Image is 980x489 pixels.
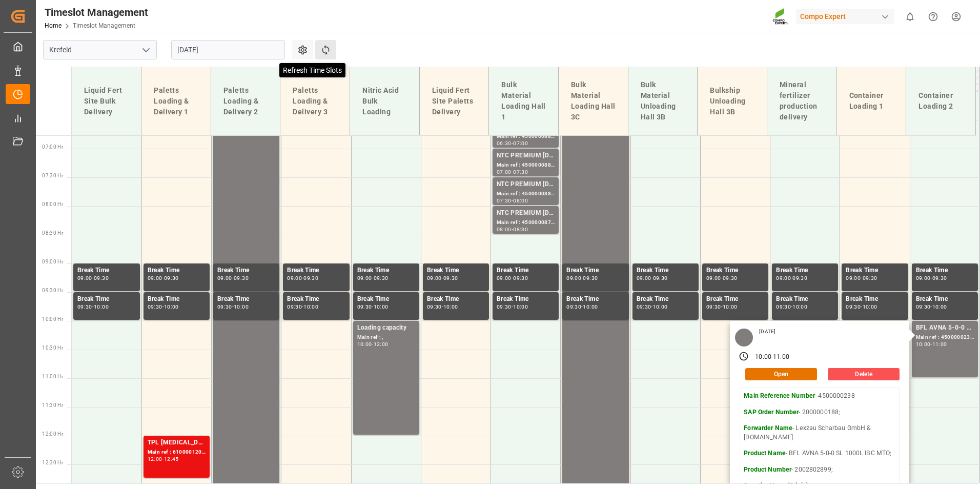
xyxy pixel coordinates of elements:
[916,304,931,309] div: 09:30
[744,409,799,416] strong: SAP Order Number
[357,304,372,309] div: 09:30
[217,266,275,276] div: Break Time
[497,170,512,174] div: 07:00
[374,342,389,347] div: 12:00
[43,40,157,59] input: Type to search/select
[846,294,904,304] div: Break Time
[796,9,894,24] div: Compo Expert
[42,201,63,207] span: 08:00 Hr
[164,304,179,309] div: 10:00
[637,294,695,304] div: Break Time
[42,173,63,178] span: 07:30 Hr
[791,304,792,309] div: -
[567,75,620,127] div: Bulk Material Loading Hall 3C
[303,304,318,309] div: 10:00
[357,276,372,280] div: 09:00
[845,86,898,116] div: Container Loading 1
[653,304,668,309] div: 10:00
[150,81,202,121] div: Paletts Loading & Delivery 1
[637,304,651,309] div: 09:30
[930,304,932,309] div: -
[512,304,513,309] div: -
[846,266,904,276] div: Break Time
[863,276,877,280] div: 09:30
[581,304,583,309] div: -
[357,333,415,342] div: Main ref : ,
[723,304,738,309] div: 10:00
[358,81,411,121] div: Nitric Acid Bulk Loading
[581,276,583,280] div: -
[138,42,153,58] button: open menu
[92,276,94,280] div: -
[706,266,764,276] div: Break Time
[357,294,415,304] div: Break Time
[930,342,932,347] div: -
[77,266,136,276] div: Break Time
[512,141,513,146] div: -
[148,457,162,461] div: 12:00
[861,276,862,280] div: -
[721,276,723,280] div: -
[164,276,179,280] div: 09:30
[427,304,442,309] div: 09:30
[42,144,63,150] span: 07:00 Hr
[357,323,415,333] div: Loading capacity
[42,259,63,264] span: 09:00 Hr
[428,81,481,121] div: Liquid Fert Site Paletts Delivery
[771,353,773,362] div: -
[651,304,652,309] div: -
[148,266,206,276] div: Break Time
[427,276,442,280] div: 09:00
[513,304,528,309] div: 10:00
[566,266,624,276] div: Break Time
[899,5,922,28] button: show 0 new notifications
[914,86,967,116] div: Container Loading 2
[744,466,791,473] strong: Product Number
[513,276,528,280] div: 09:30
[497,227,512,232] div: 08:00
[744,424,895,442] p: - Lexzau Scharbau GmbH & [DOMAIN_NAME]
[566,304,581,309] div: 09:30
[92,304,94,309] div: -
[374,276,389,280] div: 09:30
[828,368,900,380] button: Delete
[357,266,415,276] div: Break Time
[791,276,792,280] div: -
[583,276,598,280] div: 09:30
[497,151,555,161] div: NTC PREMIUM [DATE]+3+TE BULK;
[45,5,148,20] div: Timeslot Management
[287,276,302,280] div: 09:00
[792,276,807,280] div: 09:30
[932,304,947,309] div: 10:00
[706,81,759,121] div: Bulkship Unloading Hall 3B
[583,304,598,309] div: 10:00
[42,316,63,322] span: 10:00 Hr
[513,198,528,203] div: 08:00
[776,266,834,276] div: Break Time
[443,304,458,309] div: 10:00
[148,276,162,280] div: 09:00
[302,304,303,309] div: -
[443,276,458,280] div: 09:30
[232,304,234,309] div: -
[162,457,164,461] div: -
[512,276,513,280] div: -
[219,81,272,121] div: Paletts Loading & Delivery 2
[497,208,555,218] div: NTC PREMIUM [DATE]+3+TE BULK;
[916,323,974,333] div: BFL AVNA 5-0-0 SL 1000L IBC MTO;
[148,448,206,457] div: Main ref : 6100001206, 2000000940;
[148,294,206,304] div: Break Time
[512,227,513,232] div: -
[148,304,162,309] div: 09:30
[932,276,947,280] div: 09:30
[45,22,62,29] a: Home
[77,294,136,304] div: Break Time
[374,304,389,309] div: 10:00
[846,276,861,280] div: 09:00
[512,170,513,174] div: -
[287,294,345,304] div: Break Time
[217,304,232,309] div: 09:30
[637,266,695,276] div: Break Time
[744,449,895,458] p: - BFL AVNA 5-0-0 SL 1000L IBC MTO;
[723,276,738,280] div: 09:30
